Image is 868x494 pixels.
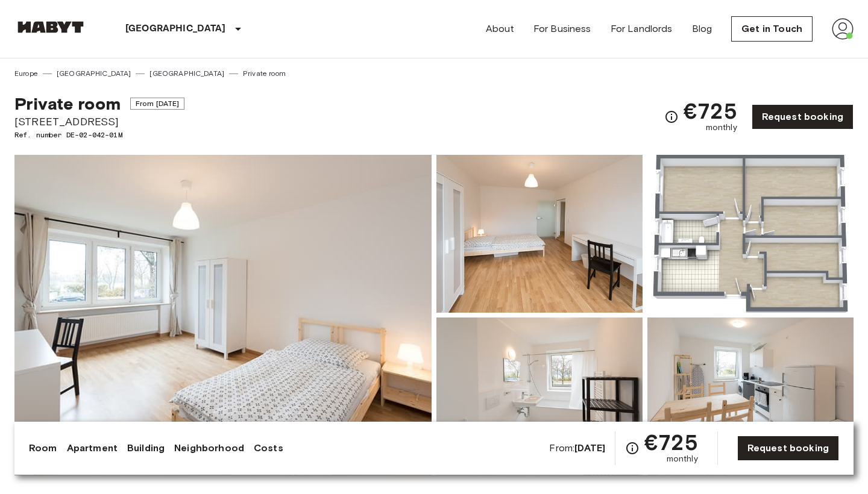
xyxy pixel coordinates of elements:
[130,98,185,110] span: From [DATE]
[549,442,605,455] span: From:
[14,93,121,114] span: Private room
[625,441,640,455] svg: Check cost overview for full price breakdown. Please note that discounts apply to new joiners onl...
[486,22,514,36] a: About
[125,22,226,36] p: [GEOGRAPHIC_DATA]
[647,155,854,313] img: Picture of unit DE-02-042-01M
[731,16,813,42] a: Get in Touch
[706,122,737,134] span: monthly
[254,441,283,455] a: Costs
[644,431,698,453] span: €725
[664,110,679,124] svg: Check cost overview for full price breakdown. Please note that discounts apply to new joiners onl...
[533,22,591,36] a: For Business
[574,442,605,454] b: [DATE]
[667,453,698,465] span: monthly
[67,441,118,455] a: Apartment
[436,155,643,313] img: Picture of unit DE-02-042-01M
[14,21,87,33] img: Habyt
[647,317,854,475] img: Picture of unit DE-02-042-01M
[127,441,165,455] a: Building
[436,317,643,475] img: Picture of unit DE-02-042-01M
[14,114,184,130] span: [STREET_ADDRESS]
[149,68,224,79] a: [GEOGRAPHIC_DATA]
[29,441,57,455] a: Room
[684,100,737,122] span: €725
[14,68,38,79] a: Europe
[14,130,184,140] span: Ref. number DE-02-042-01M
[611,22,673,36] a: For Landlords
[14,155,432,475] img: Marketing picture of unit DE-02-042-01M
[57,68,131,79] a: [GEOGRAPHIC_DATA]
[832,18,854,40] img: avatar
[243,68,286,79] a: Private room
[737,436,839,461] a: Request booking
[752,104,854,130] a: Request booking
[692,22,712,36] a: Blog
[174,441,244,455] a: Neighborhood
